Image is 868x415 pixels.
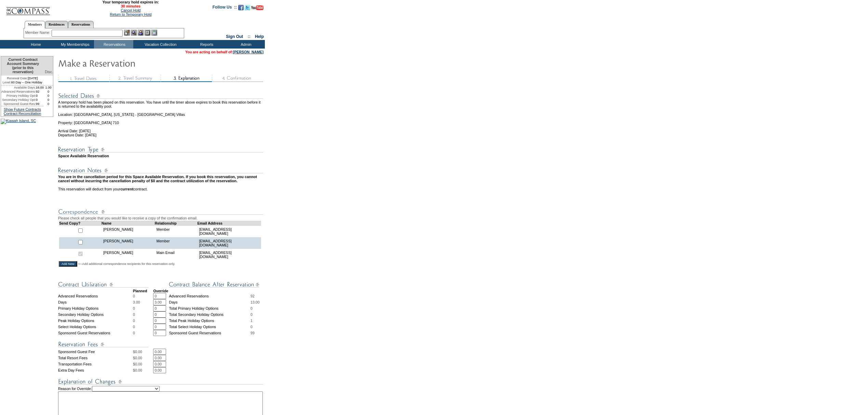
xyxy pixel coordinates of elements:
[133,331,135,335] span: 0
[169,305,250,311] td: Total Primary Holiday Options
[1,85,36,90] td: Available Days:
[58,324,133,330] td: Select Holiday Options
[36,102,44,106] td: 99
[1,90,36,94] td: Advanced Reservations:
[58,56,195,70] img: Make Reservation
[133,355,153,361] td: $
[233,50,263,54] a: [PERSON_NAME]
[36,94,44,98] td: 0
[101,225,155,237] td: [PERSON_NAME]
[44,102,53,106] td: 0
[135,356,142,360] span: 0.00
[186,40,226,49] td: Reports
[161,75,212,82] img: step3_state2.gif
[255,34,264,39] a: Help
[250,306,253,310] span: 0
[101,221,155,225] td: Name
[133,306,135,310] span: 0
[155,221,198,225] td: Relationship
[58,318,133,324] td: Peak Holiday Options
[101,237,155,249] td: [PERSON_NAME]
[120,187,133,191] b: current
[36,85,44,90] td: 16.00
[169,293,250,299] td: Advanced Reservations
[94,40,133,49] td: Reservations
[250,331,255,335] span: 99
[250,319,253,323] span: 1
[44,85,53,90] td: 1.00
[58,367,133,373] td: Extra Day Fees
[169,299,250,305] td: Days
[197,249,261,260] td: [EMAIL_ADDRESS][DOMAIN_NAME]
[1,76,44,80] td: [DATE]
[58,154,264,158] td: Space Available Reservation
[58,117,264,125] td: Property: [GEOGRAPHIC_DATA] 710
[58,145,263,154] img: Reservation Type
[155,225,198,237] td: Member
[15,40,55,49] td: Home
[133,40,186,49] td: Vacation Collection
[226,40,265,49] td: Admin
[58,361,133,367] td: Transportation Fees
[169,311,250,318] td: Total Secondary Holiday Options
[109,75,161,82] img: step2_state3.gif
[58,125,264,133] td: Arrival Date: [DATE]
[133,312,135,317] span: 0
[1,98,36,102] td: Secondary Holiday Opt:
[58,133,264,137] td: Departure Date: [DATE]
[58,355,133,361] td: Total Resort Fees
[1,119,36,124] img: Kiawah Island, SC
[133,319,135,323] span: 0
[1,102,36,106] td: Sponsored Guest Res:
[133,367,153,373] td: $
[36,98,44,102] td: 0
[238,7,244,11] a: Become our fan on Facebook
[135,350,142,354] span: 0.00
[155,249,198,260] td: Main Email
[110,12,152,16] a: Return to Temporary Hold
[226,34,243,39] a: Sign Out
[197,221,261,225] td: Email Address
[58,349,133,355] td: Sponsored Guest Fee
[250,325,253,329] span: 0
[133,361,153,367] td: $
[153,289,168,293] strong: Override
[3,80,11,84] span: Level:
[101,249,155,260] td: [PERSON_NAME]
[135,368,142,372] span: 0.00
[138,30,144,36] img: Impersonate
[7,76,28,80] span: Renewal Date:
[54,4,207,8] span: 30 minutes
[197,225,261,237] td: [EMAIL_ADDRESS][DOMAIN_NAME]
[169,330,250,336] td: Sponsored Guest Reservations
[245,7,250,11] a: Follow us on Twitter
[58,108,264,117] td: Location: [GEOGRAPHIC_DATA], [US_STATE] - [GEOGRAPHIC_DATA] Villas
[133,300,140,304] span: 3.00
[55,40,94,49] td: My Memberships
[1,94,36,98] td: Primary Holiday Opt:
[44,94,53,98] td: 0
[251,7,263,11] a: Subscribe to our YouTube Channel
[135,362,142,366] span: 0.00
[245,5,250,10] img: Follow us on Twitter
[6,1,50,15] img: Compass Home
[44,98,53,102] td: 0
[25,21,45,28] a: Members
[169,280,259,289] img: Contract Balance After Reservation
[212,75,263,82] img: step4_state1.gif
[59,221,102,225] td: Send Copy?
[58,100,264,108] td: A temporary hold has been placed on this reservation. You have until the timer above expires to b...
[1,80,44,85] td: 60 Day – One Holiday
[58,75,109,82] img: step1_state3.gif
[213,4,237,12] td: Follow Us ::
[133,349,153,355] td: $
[58,280,149,289] img: Contract Utilization
[58,166,263,175] img: Reservation Notes
[45,70,53,74] span: Disc.
[44,90,53,94] td: 0
[133,325,135,329] span: 0
[238,5,244,10] img: Become our fan on Facebook
[58,92,263,100] img: Reservation Dates
[250,300,260,304] span: 13.00
[45,21,68,28] a: Residences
